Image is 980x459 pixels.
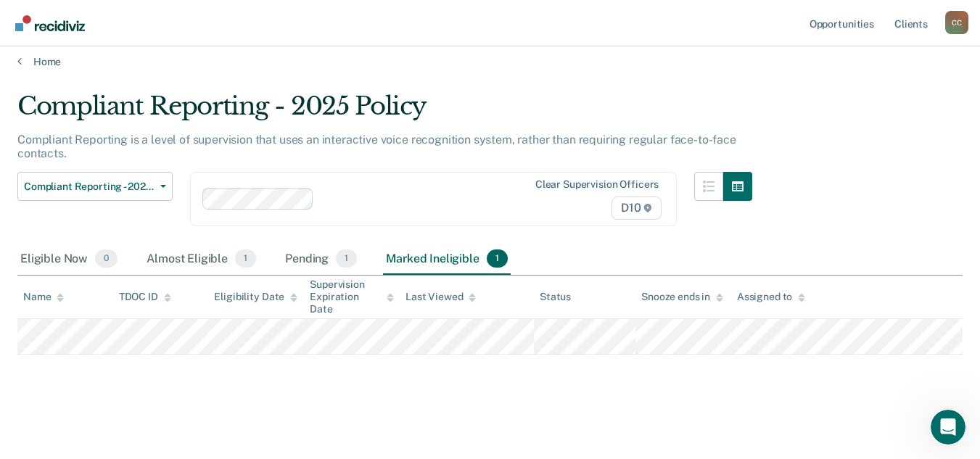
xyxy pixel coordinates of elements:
[144,244,259,276] div: Almost Eligible1
[95,249,118,268] span: 0
[24,181,155,193] span: Compliant Reporting - 2025 Policy
[17,55,963,68] a: Home
[487,249,508,268] span: 1
[405,291,476,303] div: Last Viewed
[310,278,394,315] div: Supervision Expiration Date
[737,291,805,303] div: Assigned to
[119,291,171,303] div: TDOC ID
[945,11,968,34] div: C C
[383,244,511,276] div: Marked Ineligible1
[535,178,659,191] div: Clear supervision officers
[540,291,571,303] div: Status
[931,410,965,444] iframe: Intercom live chat
[23,291,64,303] div: Name
[17,172,173,201] button: Compliant Reporting - 2025 Policy
[15,15,85,31] img: Recidiviz
[17,91,752,133] div: Compliant Reporting - 2025 Policy
[641,291,723,303] div: Snooze ends in
[17,244,120,276] div: Eligible Now0
[235,249,256,268] span: 1
[945,11,968,34] button: Profile dropdown button
[214,291,297,303] div: Eligibility Date
[17,133,736,160] p: Compliant Reporting is a level of supervision that uses an interactive voice recognition system, ...
[612,197,662,220] span: D10
[336,249,357,268] span: 1
[282,244,360,276] div: Pending1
